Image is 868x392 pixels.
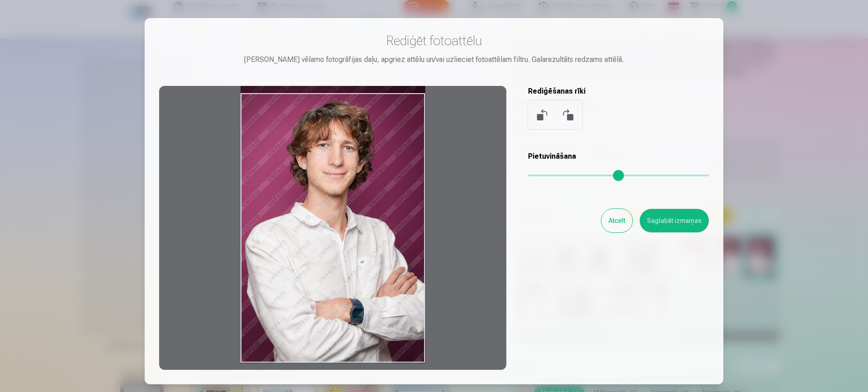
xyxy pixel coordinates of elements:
[528,151,709,162] h5: Pietuvināšana
[528,86,709,97] h5: Rediģēšanas rīki
[159,33,709,49] h3: Rediģēt fotoattēlu
[640,209,709,232] button: Saglabāt izmaiņas
[601,209,632,232] button: Atcelt
[159,54,709,65] div: [PERSON_NAME] vēlamo fotogrāfijas daļu, apgriez attēlu un/vai uzlieciet fotoattēlam filtru. Galar...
